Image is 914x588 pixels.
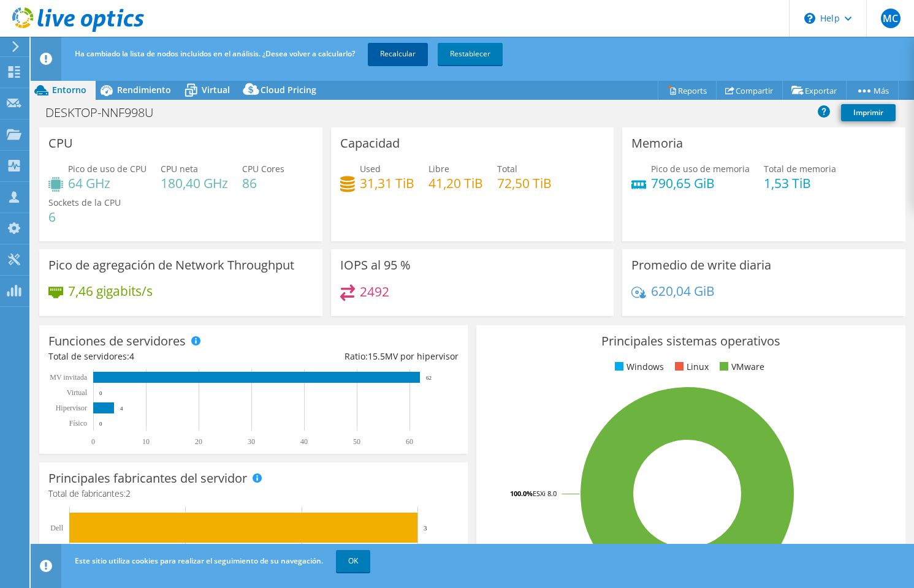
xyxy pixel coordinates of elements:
[48,137,73,150] h3: CPU
[69,419,87,428] tspan: Físico
[91,437,95,446] text: 0
[717,360,764,374] li: VMware
[340,137,400,150] h3: Capacidad
[48,210,121,224] h4: 6
[368,43,428,65] a: Recalcular
[353,437,360,446] text: 50
[672,360,709,374] li: Linux
[658,81,717,100] a: Reports
[99,421,102,427] text: 0
[48,487,459,500] h4: Total de fabricantes:
[48,334,186,348] h3: Funciones de servidores
[340,258,411,272] h3: IOPS al 95 %
[68,284,153,298] h4: 7,46 gigabits/s
[426,375,432,381] text: 62
[881,9,901,28] span: MC
[68,163,147,175] span: Pico de uso de CPU
[68,176,147,190] h4: 64 GHz
[438,43,503,65] a: Restablecer
[117,84,171,96] span: Rendimiento
[428,163,449,175] span: Libre
[202,84,230,96] span: Virtual
[764,163,836,175] span: Total de memoria
[764,176,836,190] h4: 1,53 TiB
[75,48,355,59] span: Ha cambiado la lista de nodos incluidos en el análisis. ¿Desea volver a calcularlo?
[48,197,121,208] span: Sockets de la CPU
[50,524,63,532] text: Dell
[195,437,202,446] text: 20
[612,360,664,374] li: Windows
[716,81,783,100] a: Compartir
[48,472,247,485] h3: Principales fabricantes del servidor
[360,285,389,298] h4: 2492
[242,176,284,190] h4: 86
[782,81,847,100] a: Exportar
[242,163,284,175] span: CPU Cores
[40,106,172,119] h1: DESKTOP-NNF998U
[336,550,370,572] a: OK
[368,350,385,362] span: 15.5
[428,176,483,190] h4: 41,20 TiB
[120,405,123,412] text: 4
[67,388,88,397] text: Virtual
[406,437,413,446] text: 60
[424,524,427,532] text: 3
[497,163,517,175] span: Total
[75,556,323,566] span: Este sitio utiliza cookies para realizar el seguimiento de su navegación.
[161,163,198,175] span: CPU neta
[161,176,228,190] h4: 180,40 GHz
[631,137,683,150] h3: Memoria
[804,13,815,24] svg: \n
[56,404,87,412] text: Hipervisor
[651,176,750,190] h4: 790,65 GiB
[126,488,131,499] span: 2
[48,258,294,272] h3: Pico de agregación de Network Throughput
[142,437,150,446] text: 10
[510,489,533,498] tspan: 100.0%
[841,104,896,121] a: Imprimir
[360,176,414,190] h4: 31,31 TiB
[486,334,896,348] h3: Principales sistemas operativos
[261,84,316,96] span: Cloud Pricing
[300,437,308,446] text: 40
[52,84,86,96] span: Entorno
[533,489,557,498] tspan: ESXi 8.0
[248,437,255,446] text: 30
[129,350,134,362] span: 4
[99,390,102,396] text: 0
[651,284,715,298] h4: 620,04 GiB
[254,350,459,363] div: Ratio: MV por hipervisor
[497,176,552,190] h4: 72,50 TiB
[846,81,899,100] a: Más
[48,350,254,363] div: Total de servidores:
[631,258,771,272] h3: Promedio de write diaria
[50,373,87,382] text: MV invitada
[360,163,381,175] span: Used
[651,163,750,175] span: Pico de uso de memoria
